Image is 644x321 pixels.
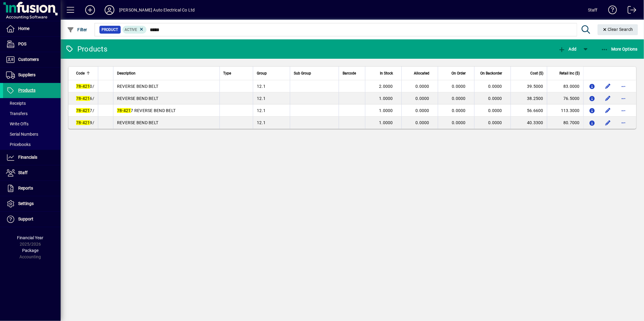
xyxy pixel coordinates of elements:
[602,27,633,32] span: Clear Search
[18,201,34,206] span: Settings
[65,44,107,54] div: Products
[3,196,61,211] a: Settings
[76,96,90,101] em: 78-421
[6,121,29,126] span: Write Offs
[6,142,31,147] span: Pricebooks
[414,70,429,77] span: Allocated
[294,70,335,77] div: Sub Group
[598,24,638,35] button: Clear
[18,41,26,46] span: POS
[3,181,61,196] a: Reports
[380,70,393,77] span: In Stock
[3,108,61,119] a: Transfers
[547,104,583,117] td: 113.3000
[3,52,61,67] a: Customers
[623,1,636,21] a: Logout
[257,84,266,89] span: 12.1
[416,108,430,113] span: 0.0000
[117,108,131,113] em: 78-421
[599,44,639,55] button: More Options
[76,70,85,77] span: Code
[619,106,629,115] button: More options
[3,139,61,150] a: Pricebooks
[405,70,435,77] div: Allocated
[557,44,578,55] button: Add
[76,84,90,89] em: 78-421
[257,70,267,77] span: Group
[558,47,576,51] span: Add
[601,47,638,51] span: More Options
[530,70,543,77] span: Cost ($)
[3,37,61,52] a: POS
[603,106,613,115] button: Edit
[3,68,61,83] a: Suppliers
[452,120,466,125] span: 0.0000
[451,70,466,77] span: On Order
[3,212,61,227] a: Support
[119,5,195,15] div: [PERSON_NAME] Auto Electrical Co Ltd
[18,88,35,93] span: Products
[3,21,61,36] a: Home
[18,186,33,190] span: Reports
[117,84,158,89] span: REVERSE BEND BELT
[3,129,61,139] a: Serial Numbers
[100,5,119,15] button: Profile
[80,5,100,15] button: Add
[511,80,547,92] td: 39.5000
[416,84,430,89] span: 0.0000
[603,81,613,91] button: Edit
[452,96,466,101] span: 0.0000
[117,70,216,77] div: Description
[547,117,583,129] td: 80.7000
[343,70,361,77] div: Barcode
[76,120,94,125] span: 9/
[257,108,266,113] span: 12.1
[6,111,28,116] span: Transfers
[619,94,629,103] button: More options
[511,104,547,117] td: 56.6600
[6,132,38,137] span: Serial Numbers
[488,84,502,89] span: 0.0000
[478,70,508,77] div: On Backorder
[6,101,26,106] span: Receipts
[619,118,629,127] button: More options
[442,70,471,77] div: On Order
[488,108,502,113] span: 0.0000
[76,108,90,113] em: 78-421
[18,155,37,160] span: Financials
[603,118,613,127] button: Edit
[117,96,158,101] span: REVERSE BEND BELT
[117,120,158,125] span: REVERSE BEND BELT
[3,165,61,180] a: Staff
[416,120,430,125] span: 0.0000
[511,92,547,104] td: 38.2500
[379,120,393,125] span: 1.0000
[22,248,39,253] span: Package
[18,57,39,62] span: Customers
[488,96,502,101] span: 0.0000
[547,80,583,92] td: 83.0000
[76,120,90,125] em: 78-421
[480,70,502,77] span: On Backorder
[603,94,613,103] button: Edit
[125,28,137,32] span: Active
[257,96,266,101] span: 12.1
[18,72,35,77] span: Suppliers
[76,108,94,113] span: 7/
[488,120,502,125] span: 0.0000
[18,170,28,175] span: Staff
[18,217,33,221] span: Support
[65,24,89,35] button: Filter
[547,92,583,104] td: 76.5000
[452,108,466,113] span: 0.0000
[343,70,356,77] span: Barcode
[76,70,94,77] div: Code
[257,70,286,77] div: Group
[18,26,29,31] span: Home
[67,27,87,32] span: Filter
[619,81,629,91] button: More options
[122,26,147,34] mat-chip: Activation Status: Active
[76,96,94,101] span: 6/
[588,5,598,15] div: Staff
[117,70,136,77] span: Description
